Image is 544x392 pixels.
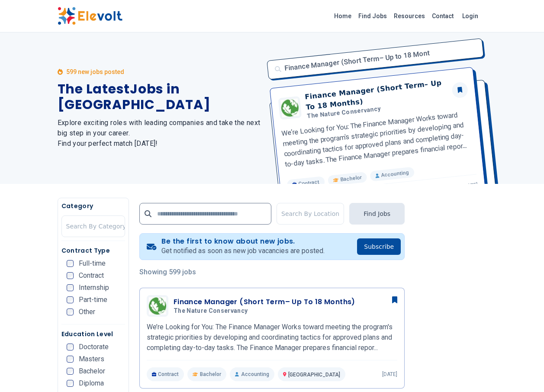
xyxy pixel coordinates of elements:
span: Other [79,308,95,315]
span: Full-time [79,260,106,267]
input: Contract [67,272,74,279]
span: [GEOGRAPHIC_DATA] [288,372,340,378]
img: Elevolt [58,7,122,25]
input: Bachelor [67,368,74,375]
span: Doctorate [79,344,109,350]
span: Diploma [79,380,104,387]
a: Contact [428,9,457,23]
p: Accounting [230,367,274,381]
input: Full-time [67,260,74,267]
span: Bachelor [79,368,105,375]
input: Diploma [67,380,74,387]
h5: Category [61,202,125,210]
a: Login [457,7,483,25]
h1: The Latest Jobs in [GEOGRAPHIC_DATA] [58,81,262,112]
p: Contract [147,367,184,381]
p: Showing 599 jobs [139,267,405,277]
p: Get notified as soon as new job vacancies are posted. [161,246,325,256]
span: Part-time [79,296,107,303]
a: Find Jobs [355,9,390,23]
span: Internship [79,284,109,291]
a: Home [331,9,355,23]
p: We’re Looking for You: The Finance Manager Works toward meeting the program's strategic prioritie... [147,322,397,353]
p: [DATE] [382,371,397,378]
input: Part-time [67,296,74,303]
button: Find Jobs [349,203,405,225]
p: 599 new jobs posted [66,67,124,76]
h4: Be the first to know about new jobs. [161,237,325,246]
input: Internship [67,284,74,291]
span: Bachelor [200,371,221,378]
button: Subscribe [357,238,401,255]
a: Resources [390,9,428,23]
h5: Contract Type [61,246,125,255]
input: Masters [67,356,74,363]
input: Other [67,308,74,315]
img: The Nature Conservancy [149,297,166,315]
a: The Nature ConservancyFinance Manager (Short Term– Up To 18 Months)The Nature ConservancyWe’re Lo... [147,295,397,381]
span: Contract [79,272,104,279]
input: Doctorate [67,344,74,350]
h5: Education Level [61,330,125,338]
span: Masters [79,356,104,363]
span: The Nature Conservancy [174,307,248,315]
h3: Finance Manager (Short Term– Up To 18 Months) [174,297,355,307]
h2: Explore exciting roles with leading companies and take the next big step in your career. Find you... [58,118,262,149]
